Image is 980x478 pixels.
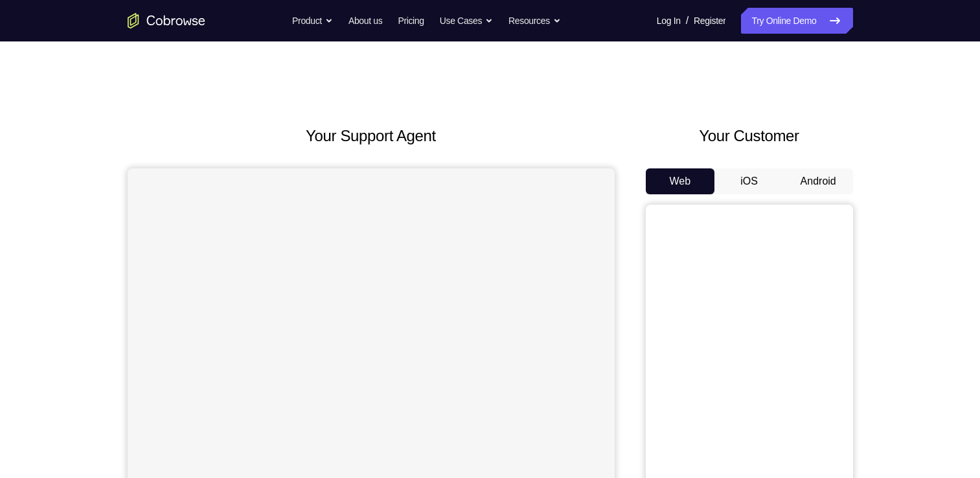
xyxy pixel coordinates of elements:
[398,8,424,34] a: Pricing
[657,8,681,34] a: Log In
[292,8,333,34] button: Product
[646,168,715,194] button: Web
[784,168,853,194] button: Android
[128,13,205,28] a: Go to the home page
[128,124,615,148] h2: Your Support Agent
[694,8,725,34] a: Register
[508,8,561,34] button: Resources
[440,8,493,34] button: Use Cases
[348,8,382,34] a: About us
[686,13,689,28] span: /
[741,8,852,34] a: Try Online Demo
[714,168,784,194] button: iOS
[646,124,853,148] h2: Your Customer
